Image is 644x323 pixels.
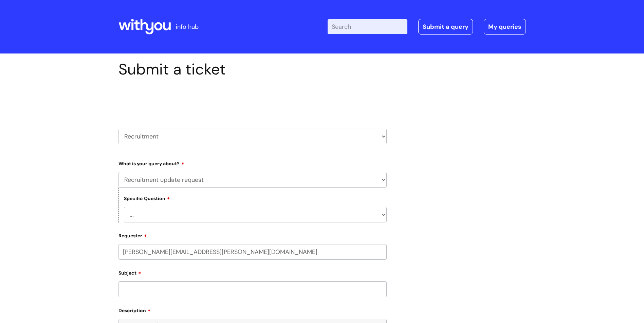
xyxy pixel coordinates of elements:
input: Email [118,244,387,260]
label: Description [118,305,387,314]
label: Specific Question [124,195,170,201]
p: info hub [176,21,199,32]
label: What is your query about? [118,158,387,167]
a: My queries [484,19,526,35]
input: Search [328,19,407,34]
h2: Select issue type [118,94,387,107]
label: Subject [118,268,387,276]
a: Submit a query [418,19,473,35]
label: Requester [118,231,387,239]
h1: Submit a ticket [118,60,387,79]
